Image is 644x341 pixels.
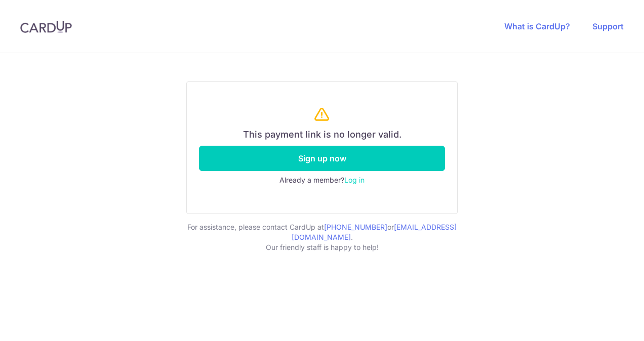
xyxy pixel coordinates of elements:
p: For assistance, please contact CardUp at or . [186,222,458,242]
a: Log in [344,176,365,184]
a: Sign up now [199,146,445,171]
p: Our friendly staff is happy to help! [186,242,458,252]
h6: This payment link is no longer valid. [199,129,445,141]
a: Support [592,21,624,31]
a: What is CardUp? [504,21,570,31]
div: Already a member? [199,175,445,185]
a: [EMAIL_ADDRESS][DOMAIN_NAME] [292,223,457,241]
img: CardUp Logo [20,21,72,33]
a: [PHONE_NUMBER] [324,223,387,231]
